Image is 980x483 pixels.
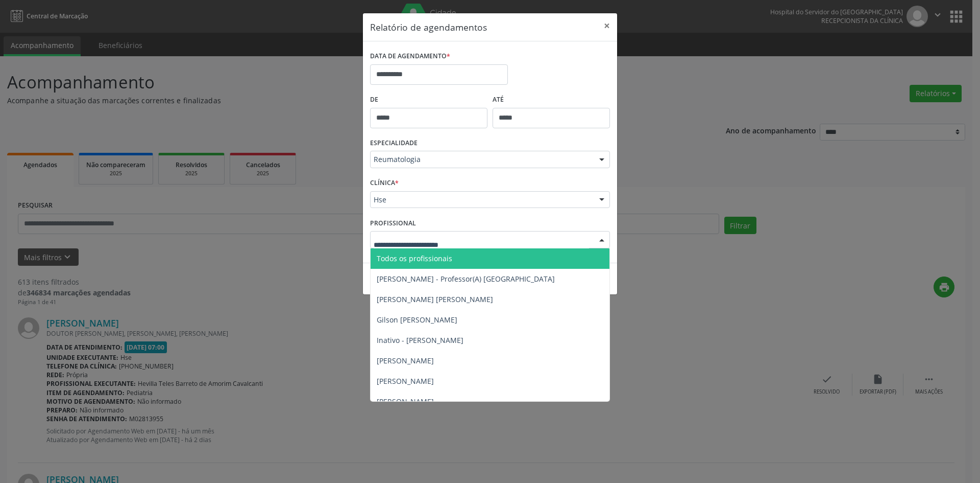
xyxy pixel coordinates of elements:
[377,294,493,304] span: [PERSON_NAME] [PERSON_NAME]
[370,92,487,108] label: De
[377,254,452,263] span: Todos os profissionais
[370,135,418,151] label: ESPECIALIDADE
[377,397,434,406] span: [PERSON_NAME]
[370,215,416,231] label: PROFISSIONAL
[377,356,434,365] span: [PERSON_NAME]
[370,49,450,64] label: DATA DE AGENDAMENTO
[374,195,589,205] span: Hse
[597,13,617,38] button: Close
[377,376,434,386] span: [PERSON_NAME]
[377,335,463,345] span: Inativo - [PERSON_NAME]
[377,315,457,325] span: Gilson [PERSON_NAME]
[374,154,589,165] span: Reumatologia
[377,274,555,284] span: [PERSON_NAME] - Professor(A) [GEOGRAPHIC_DATA]
[493,92,610,108] label: ATÉ
[370,175,399,191] label: CLÍNICA
[370,20,487,34] h5: Relatório de agendamentos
